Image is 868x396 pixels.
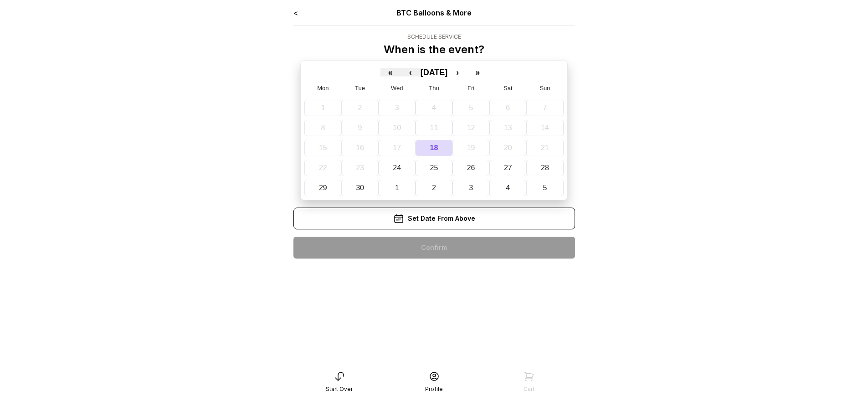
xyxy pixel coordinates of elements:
[341,140,378,156] button: September 16, 2025
[349,7,519,18] div: BTC Balloons & More
[416,160,452,176] button: September 25, 2025
[321,104,325,112] abbr: September 1, 2025
[543,104,547,112] abbr: September 7, 2025
[341,180,378,196] button: September 30, 2025
[379,100,416,116] button: September 3, 2025
[467,85,474,91] abbr: Friday
[506,184,510,192] abbr: October 4, 2025
[452,120,489,136] button: September 12, 2025
[504,164,512,172] abbr: September 27, 2025
[384,33,484,41] div: Schedule Service
[489,100,526,116] button: September 6, 2025
[421,68,448,76] button: [DATE]
[317,85,329,91] abbr: Monday
[416,140,452,156] button: September 18, 2025
[489,140,526,156] button: September 20, 2025
[526,160,563,176] button: September 28, 2025
[319,164,327,172] abbr: September 22, 2025
[504,124,512,132] abbr: September 13, 2025
[391,85,403,91] abbr: Wednesday
[469,104,473,112] abbr: September 5, 2025
[379,160,416,176] button: September 24, 2025
[384,42,484,57] p: When is the event?
[321,124,325,132] abbr: September 8, 2025
[319,144,327,152] abbr: September 15, 2025
[452,140,489,156] button: September 19, 2025
[541,124,549,132] abbr: September 14, 2025
[432,184,436,192] abbr: October 2, 2025
[524,386,534,393] div: Cart
[425,386,443,393] div: Profile
[539,85,550,91] abbr: Sunday
[430,124,438,132] abbr: September 11, 2025
[467,144,475,152] abbr: September 19, 2025
[543,184,547,192] abbr: October 5, 2025
[304,120,341,136] button: September 8, 2025
[503,85,513,91] abbr: Saturday
[526,180,563,196] button: October 5, 2025
[469,184,473,192] abbr: October 3, 2025
[304,140,341,156] button: September 15, 2025
[380,68,401,76] button: «
[506,104,510,112] abbr: September 6, 2025
[395,184,399,192] abbr: October 1, 2025
[467,124,475,132] abbr: September 12, 2025
[393,124,401,132] abbr: September 10, 2025
[416,180,452,196] button: October 2, 2025
[416,100,452,116] button: September 4, 2025
[452,180,489,196] button: October 3, 2025
[447,68,467,76] button: ›
[379,180,416,196] button: October 1, 2025
[429,85,439,91] abbr: Thursday
[489,160,526,176] button: September 27, 2025
[452,100,489,116] button: September 5, 2025
[541,144,549,152] abbr: September 21, 2025
[341,120,378,136] button: September 9, 2025
[304,160,341,176] button: September 22, 2025
[489,120,526,136] button: September 13, 2025
[526,100,563,116] button: September 7, 2025
[304,100,341,116] button: September 1, 2025
[395,104,399,112] abbr: September 3, 2025
[379,140,416,156] button: September 17, 2025
[393,164,401,172] abbr: September 24, 2025
[319,184,327,192] abbr: September 29, 2025
[526,120,563,136] button: September 14, 2025
[356,144,364,152] abbr: September 16, 2025
[526,140,563,156] button: September 21, 2025
[358,124,362,132] abbr: September 9, 2025
[326,386,353,393] div: Start Over
[430,164,438,172] abbr: September 25, 2025
[432,104,436,112] abbr: September 4, 2025
[293,208,575,229] div: Set Date From Above
[421,68,448,77] span: [DATE]
[467,68,488,76] button: »
[341,100,378,116] button: September 2, 2025
[467,164,475,172] abbr: September 26, 2025
[416,120,452,136] button: September 11, 2025
[355,85,365,91] abbr: Tuesday
[489,180,526,196] button: October 4, 2025
[356,164,364,172] abbr: September 23, 2025
[379,120,416,136] button: September 10, 2025
[358,104,362,112] abbr: September 2, 2025
[304,180,341,196] button: September 29, 2025
[504,144,512,152] abbr: September 20, 2025
[401,68,421,76] button: ‹
[430,144,438,152] abbr: September 18, 2025
[541,164,549,172] abbr: September 28, 2025
[452,160,489,176] button: September 26, 2025
[393,144,401,152] abbr: September 17, 2025
[356,184,364,192] abbr: September 30, 2025
[341,160,378,176] button: September 23, 2025
[293,8,298,17] a: <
